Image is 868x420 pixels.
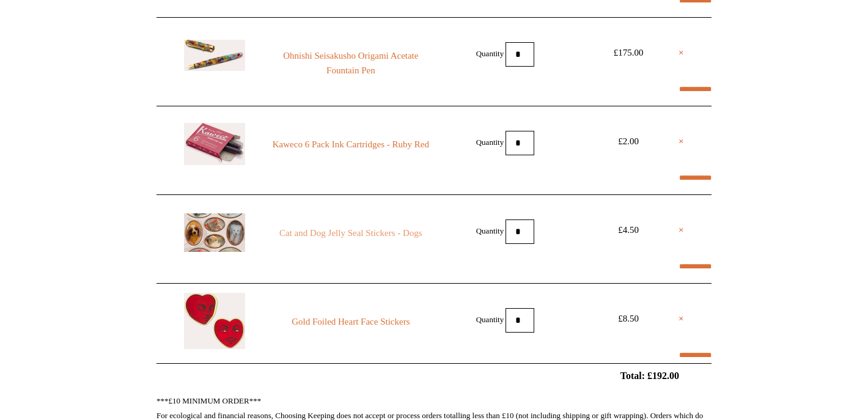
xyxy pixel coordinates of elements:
a: × [679,45,684,60]
label: Quantity [476,314,504,323]
img: Cat and Dog Jelly Seal Stickers - Dogs [184,213,245,252]
label: Quantity [476,226,504,235]
a: Gold Foiled Heart Face Stickers [268,314,434,329]
h2: Total: £192.00 [128,370,740,381]
img: Ohnishi Seisakusho Origami Acetate Fountain Pen [184,40,245,71]
label: Quantity [476,137,504,146]
label: Quantity [476,48,504,57]
a: × [679,134,684,149]
img: Kaweco 6 Pack Ink Cartridges - Ruby Red [184,123,245,165]
a: Cat and Dog Jelly Seal Stickers - Dogs [268,226,434,240]
a: × [679,223,684,237]
div: £2.00 [601,134,656,149]
div: £4.50 [601,223,656,237]
a: Kaweco 6 Pack Ink Cartridges - Ruby Red [268,137,434,152]
a: × [679,311,684,326]
a: Ohnishi Seisakusho Origami Acetate Fountain Pen [268,48,434,78]
div: £8.50 [601,311,656,326]
div: £175.00 [601,45,656,60]
img: Gold Foiled Heart Face Stickers [184,293,245,349]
